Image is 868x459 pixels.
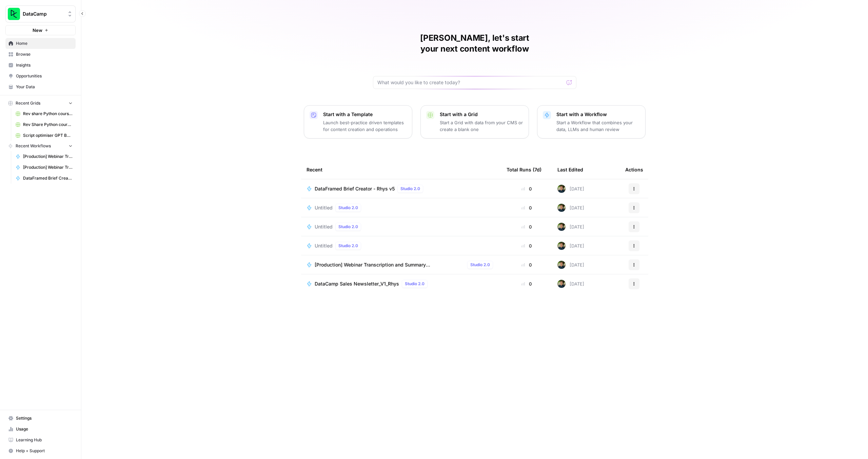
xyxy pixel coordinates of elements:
[405,281,425,287] span: Studio 2.0
[470,262,490,268] span: Studio 2.0
[323,111,407,118] p: Start with a Template
[5,25,76,35] button: New
[5,81,76,92] a: Your Data
[315,242,333,249] span: Untitled
[16,40,73,47] span: Home
[315,223,333,230] span: Untitled
[33,27,42,34] span: New
[5,424,76,435] a: Usage
[5,98,76,108] button: Recent Grids
[23,132,73,139] span: Script optimiser GPT Build V2 Grid
[16,84,73,90] span: Your Data
[8,8,20,20] img: DataCamp Logo
[507,185,547,192] div: 0
[557,204,566,212] img: otvsmcihctxzw9magmud1ryisfe4
[16,51,73,57] span: Browse
[507,204,547,211] div: 0
[307,280,496,288] a: DataCamp Sales Newsletter_V1_RhysStudio 2.0
[5,71,76,81] a: Opportunities
[307,160,496,179] div: Recent
[16,73,73,79] span: Opportunities
[16,415,73,421] span: Settings
[5,413,76,424] a: Settings
[507,261,547,268] div: 0
[557,223,584,231] div: [DATE]
[338,224,358,230] span: Studio 2.0
[5,60,76,71] a: Insights
[625,160,643,179] div: Actions
[557,185,584,193] div: [DATE]
[13,151,76,162] a: [Production] Webinar Transcription and Summary ([PERSON_NAME])
[5,49,76,60] a: Browse
[420,105,529,139] button: Start with a GridStart a Grid with data from your CMS or create a blank one
[23,11,64,17] span: DataCamp
[557,280,566,288] img: otvsmcihctxzw9magmud1ryisfe4
[16,437,73,443] span: Learning Hub
[304,105,412,139] button: Start with a TemplateLaunch best-practice driven templates for content creation and operations
[13,130,76,141] a: Script optimiser GPT Build V2 Grid
[557,280,584,288] div: [DATE]
[400,186,420,192] span: Studio 2.0
[338,205,358,211] span: Studio 2.0
[5,5,76,22] button: Workspace: DataCamp
[13,108,76,119] a: Rev share Python courses analysis grid
[440,119,523,133] p: Start a Grid with data from your CMS or create a blank one
[557,160,583,179] div: Last Edited
[507,160,541,179] div: Total Runs (7d)
[16,143,51,149] span: Recent Workflows
[23,164,73,170] span: [Production] Webinar Transcription and Summary for the
[307,223,496,231] a: UntitledStudio 2.0
[338,243,358,249] span: Studio 2.0
[315,204,333,211] span: Untitled
[323,119,407,133] p: Launch best-practice driven templates for content creation and operations
[13,119,76,130] a: Rev Share Python courses check Grid
[16,448,73,454] span: Help + Support
[315,185,395,192] span: DataFramed Brief Creator - Rhys v5
[557,204,584,212] div: [DATE]
[373,33,576,54] h1: [PERSON_NAME], let's start your next content workflow
[13,173,76,184] a: DataFramed Brief Creator - Rhys v5
[307,185,496,193] a: DataFramed Brief Creator - Rhys v5Studio 2.0
[557,185,566,193] img: otvsmcihctxzw9magmud1ryisfe4
[307,242,496,250] a: UntitledStudio 2.0
[5,435,76,445] a: Learning Hub
[307,261,496,269] a: [Production] Webinar Transcription and Summary ([PERSON_NAME])Studio 2.0
[507,223,547,230] div: 0
[557,261,584,269] div: [DATE]
[556,111,640,118] p: Start with a Workflow
[5,38,76,49] a: Home
[507,242,547,249] div: 0
[557,261,566,269] img: otvsmcihctxzw9magmud1ryisfe4
[23,153,73,160] span: [Production] Webinar Transcription and Summary ([PERSON_NAME])
[507,280,547,287] div: 0
[556,119,640,133] p: Start a Workflow that combines your data, LLMs and human review
[23,111,73,117] span: Rev share Python courses analysis grid
[315,261,465,268] span: [Production] Webinar Transcription and Summary ([PERSON_NAME])
[16,62,73,68] span: Insights
[537,105,646,139] button: Start with a WorkflowStart a Workflow that combines your data, LLMs and human review
[23,122,73,128] span: Rev Share Python courses check Grid
[23,175,73,181] span: DataFramed Brief Creator - Rhys v5
[13,162,76,173] a: [Production] Webinar Transcription and Summary for the
[16,426,73,432] span: Usage
[16,100,40,106] span: Recent Grids
[307,204,496,212] a: UntitledStudio 2.0
[440,111,523,118] p: Start with a Grid
[557,242,566,250] img: otvsmcihctxzw9magmud1ryisfe4
[557,223,566,231] img: otvsmcihctxzw9magmud1ryisfe4
[5,141,76,151] button: Recent Workflows
[315,280,399,287] span: DataCamp Sales Newsletter_V1_Rhys
[5,445,76,456] button: Help + Support
[557,242,584,250] div: [DATE]
[377,79,564,86] input: What would you like to create today?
